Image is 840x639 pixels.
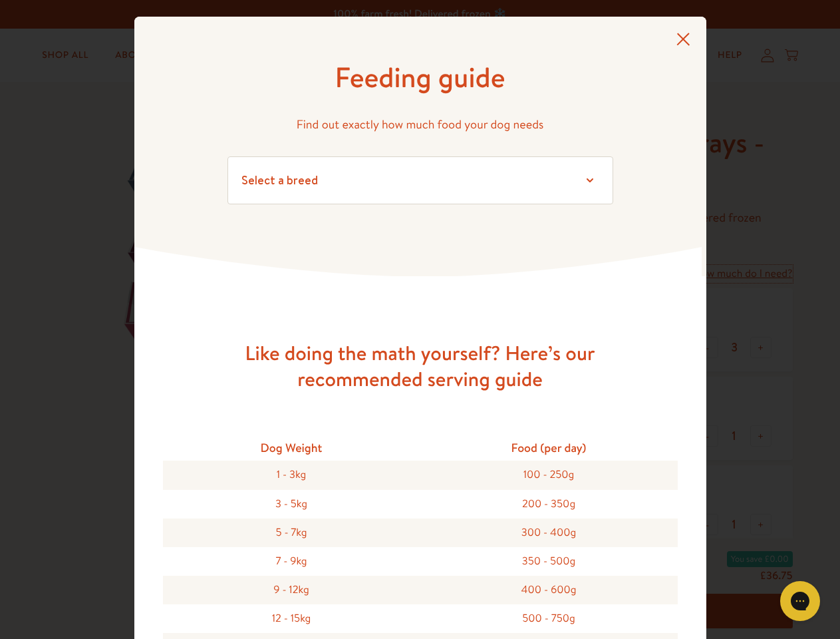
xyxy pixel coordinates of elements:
div: 12 - 15kg [163,604,420,633]
div: Food (per day) [420,435,678,461]
div: 400 - 600g [420,576,678,604]
h1: Feeding guide [227,59,613,96]
div: 3 - 5kg [163,490,420,519]
div: 200 - 350g [420,490,678,519]
div: 7 - 9kg [163,547,420,576]
div: Dog Weight [163,435,420,461]
div: 500 - 750g [420,604,678,633]
div: 9 - 12kg [163,576,420,604]
div: 5 - 7kg [163,519,420,547]
div: 300 - 400g [420,519,678,547]
p: Find out exactly how much food your dog needs [227,114,613,135]
div: 350 - 500g [420,547,678,576]
div: 100 - 250g [420,461,678,489]
div: 1 - 3kg [163,461,420,489]
iframe: Gorgias live chat messenger [773,576,827,626]
h3: Like doing the math yourself? Here’s our recommended serving guide [208,340,633,392]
